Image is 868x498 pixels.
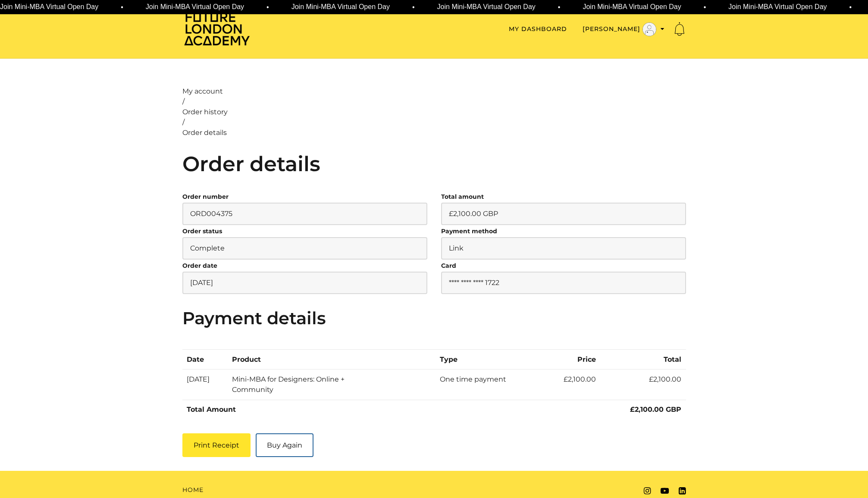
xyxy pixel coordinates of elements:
a: My Dashboard [509,25,567,34]
p: Complete [182,237,427,260]
a: Buy Again [256,433,313,457]
th: Date [182,350,228,370]
td: One time payment [435,370,542,400]
td: £2,100.00 [542,370,601,400]
span: • [704,2,706,13]
p: £2,100.00 GBP [441,203,686,225]
h2: Order details [182,152,686,177]
strong: Order date [182,262,217,269]
a: Order details [182,128,686,138]
span: • [849,2,852,13]
p: ORD004375 [182,203,427,225]
td: £2,100.00 [600,370,686,400]
h3: Payment details [182,308,686,329]
strong: Card [441,262,456,269]
strong: Payment method [441,227,497,235]
th: Price [542,350,601,370]
th: Product [227,350,435,370]
div: Mini-MBA for Designers: Online + Community [232,374,370,395]
span: • [121,2,123,13]
a: My account [182,86,686,97]
strong: £2,100.00 GBP [630,405,681,413]
p: [DATE] [182,272,427,294]
button: Print Receipt [182,433,251,457]
strong: Total Amount [187,405,236,413]
a: Order history [182,107,686,117]
a: Home [182,485,204,495]
th: Type [435,350,542,370]
td: [DATE] [182,370,228,400]
span: • [266,2,269,13]
span: • [412,2,415,13]
main: / / [175,86,693,457]
span: • [558,2,561,13]
strong: Order number [182,193,229,200]
button: Toggle menu [583,22,664,36]
th: Total [600,350,686,370]
strong: Order status [182,227,222,235]
strong: Total amount [441,193,484,200]
img: Home Page [182,11,251,46]
p: Link [441,237,686,260]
